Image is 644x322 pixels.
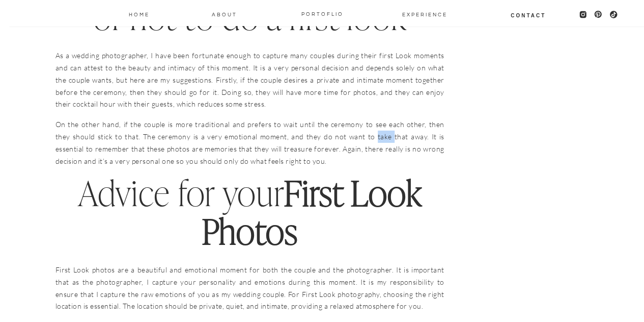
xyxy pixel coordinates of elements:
a: About [211,10,238,18]
a: Home [128,10,151,18]
a: PORTOFLIO [297,9,348,17]
p: On the other hand, if the couple is more traditional and prefers to wait until the ceremony to se... [55,118,444,167]
p: First Look photos are a beautiful and emotional moment for both the couple and the photographer. ... [55,264,444,312]
a: Contact [510,11,547,19]
strong: First Look Photos [202,173,422,253]
p: As a wedding photographer, I have been fortunate enough to capture many couples during their firs... [55,49,444,110]
a: EXPERIENCE [402,10,439,18]
h2: Advice for your [55,175,444,252]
